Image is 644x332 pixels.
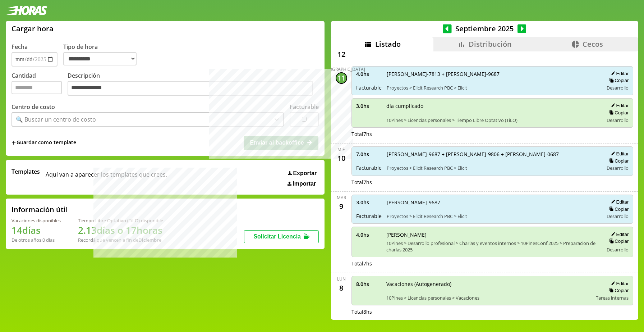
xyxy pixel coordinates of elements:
[356,151,382,158] span: 7.0 hs
[607,287,629,294] button: Copiar
[11,217,61,224] div: Vacaciones disponibles
[583,39,603,49] span: Cecos
[607,238,629,244] button: Copiar
[452,24,517,33] span: Septiembre 2025
[387,71,599,77] span: [PERSON_NAME]-7813 + [PERSON_NAME]-9687
[386,103,599,109] span: dia cumplicado
[78,237,163,243] div: Recordá que vencen a fin de
[11,24,54,33] h1: Cargar hora
[386,240,599,253] span: 10Pines > Desarrollo profesional > Charlas y eventos internos > 10PinesConf 2025 > Preparacion de...
[387,199,599,206] span: [PERSON_NAME]-9687
[607,158,629,164] button: Copiar
[337,276,346,282] div: lun
[469,39,512,49] span: Distribución
[356,199,382,206] span: 3.0 hs
[63,52,137,65] select: Tipo de hora
[78,217,163,224] div: Tiempo Libre Optativo (TiLO) disponible
[356,281,381,287] span: 8.0 hs
[351,179,634,186] div: Total 7 hs
[11,43,28,51] label: Fecha
[331,51,638,319] div: scrollable content
[607,85,629,91] span: Desarrollo
[293,170,317,177] span: Exportar
[387,151,599,158] span: [PERSON_NAME]-9687 + [PERSON_NAME]-9806 + [PERSON_NAME]-0687
[336,282,347,294] div: 8
[609,199,629,205] button: Editar
[244,230,319,243] button: Solicitar Licencia
[375,39,401,49] span: Listado
[609,281,629,287] button: Editar
[387,165,599,171] span: Proyectos > Elicit Research PBC > Elicit
[351,260,634,267] div: Total 7 hs
[11,103,55,111] label: Centro de costo
[609,103,629,109] button: Editar
[356,231,381,238] span: 4.0 hs
[6,6,47,15] img: logotipo
[11,139,16,147] span: +
[68,72,319,98] label: Descripción
[46,168,167,187] span: Aqui van a aparecer los templates que crees.
[336,153,347,164] div: 10
[16,115,96,123] div: 🔍 Buscar un centro de costo
[11,168,40,176] span: Templates
[386,295,591,301] span: 10Pines > Licencias personales > Vacaciones
[609,71,629,77] button: Editar
[11,81,62,94] input: Cantidad
[356,213,382,219] span: Facturable
[11,224,61,237] h1: 14 días
[387,213,599,219] span: Proyectos > Elicit Research PBC > Elicit
[11,237,61,243] div: De otros años: 0 días
[138,237,161,243] b: Diciembre
[290,103,319,111] label: Facturable
[78,224,163,237] h1: 2.13 días o 17 horas
[68,81,313,96] textarea: Descripción
[351,308,634,315] div: Total 8 hs
[609,151,629,157] button: Editar
[386,231,599,238] span: [PERSON_NAME]
[607,246,629,253] span: Desarrollo
[356,103,381,109] span: 3.0 hs
[386,281,591,287] span: Vacaciones (Autogenerado)
[351,131,634,137] div: Total 7 hs
[337,195,346,201] div: mar
[11,72,68,98] label: Cantidad
[11,205,68,214] h2: Información útil
[356,71,382,77] span: 4.0 hs
[607,165,629,171] span: Desarrollo
[607,117,629,123] span: Desarrollo
[607,110,629,116] button: Copiar
[286,170,319,177] button: Exportar
[607,213,629,219] span: Desarrollo
[609,231,629,237] button: Editar
[336,72,347,84] div: 11
[11,139,76,147] span: +Guardar como template
[607,77,629,83] button: Copiar
[596,295,629,301] span: Tareas internas
[607,206,629,212] button: Copiar
[318,66,365,72] div: [DEMOGRAPHIC_DATA]
[337,146,345,153] div: mié
[253,233,301,240] span: Solicitar Licencia
[336,201,347,212] div: 9
[387,85,599,91] span: Proyectos > Elicit Research PBC > Elicit
[356,84,382,91] span: Facturable
[386,117,599,123] span: 10Pines > Licencias personales > Tiempo Libre Optativo (TiLO)
[336,49,347,60] div: 12
[356,164,382,171] span: Facturable
[63,43,142,67] label: Tipo de hora
[293,181,316,187] span: Importar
